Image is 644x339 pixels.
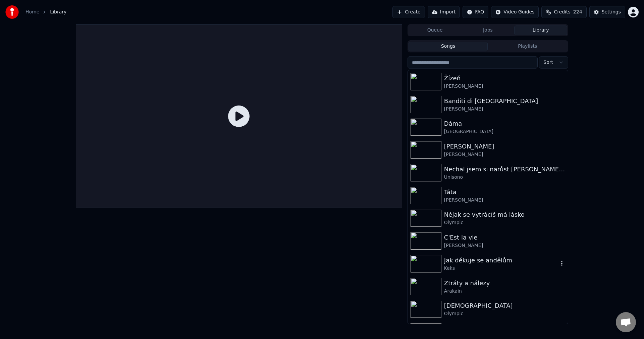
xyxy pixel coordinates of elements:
[444,288,565,295] div: Arakain
[589,6,625,18] button: Settings
[392,6,425,18] button: Create
[444,128,565,135] div: [GEOGRAPHIC_DATA]
[444,197,565,204] div: [PERSON_NAME]
[463,6,488,18] button: FAQ
[444,310,565,317] div: Olympic
[488,42,567,51] button: Playlists
[444,142,565,151] div: [PERSON_NAME]
[616,312,636,332] a: Otevřený chat
[50,9,66,15] span: Library
[554,9,570,15] span: Credits
[444,233,565,242] div: C'Est la vie
[543,59,553,66] span: Sort
[573,9,582,15] span: 224
[444,210,565,219] div: Nějak se vytrácíš má lásko
[444,165,565,174] div: Nechal jsem si narůst [PERSON_NAME] vlasy
[444,174,565,181] div: Unisono
[491,6,539,18] button: Video Guides
[514,26,567,35] button: Library
[444,256,558,265] div: Jak děkuje se andělům
[444,219,565,226] div: Olympic
[444,96,565,106] div: Banditi di [GEOGRAPHIC_DATA]
[602,9,621,15] div: Settings
[444,119,565,128] div: Dáma
[444,187,565,197] div: Táta
[444,151,565,158] div: [PERSON_NAME]
[409,42,488,51] button: Songs
[25,9,66,15] nav: breadcrumb
[428,6,460,18] button: Import
[444,301,565,310] div: [DEMOGRAPHIC_DATA]
[444,74,565,83] div: Žízeň
[444,242,565,249] div: [PERSON_NAME]
[5,5,19,19] img: youka
[444,265,558,272] div: Keks
[444,106,565,113] div: [PERSON_NAME]
[444,83,565,90] div: [PERSON_NAME]
[444,279,565,288] div: Ztráty a nálezy
[409,26,462,35] button: Queue
[462,26,515,35] button: Jobs
[25,9,39,15] a: Home
[541,6,586,18] button: Credits224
